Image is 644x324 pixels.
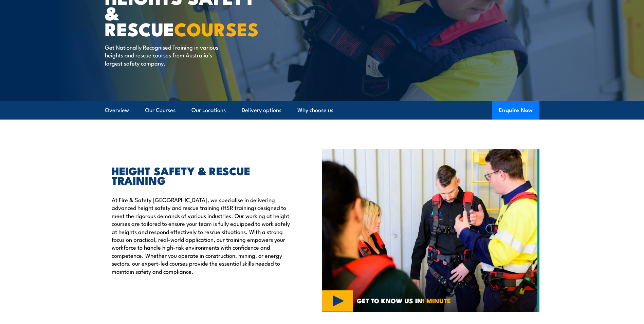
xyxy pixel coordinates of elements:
a: Overview [105,101,129,119]
img: Fire & Safety Australia offer working at heights courses and training [322,149,539,312]
a: Our Locations [191,101,226,119]
strong: COURSES [174,14,259,42]
strong: 1 MINUTE [422,295,451,305]
a: Why choose us [297,101,333,119]
button: Enquire Now [492,101,539,120]
span: GET TO KNOW US IN [357,298,451,304]
h2: HEIGHT SAFETY & RESCUE TRAINING [112,166,291,185]
p: At Fire & Safety [GEOGRAPHIC_DATA], we specialise in delivering advanced height safety and rescue... [112,196,291,275]
a: Our Courses [145,101,176,119]
a: Delivery options [242,101,281,119]
p: Get Nationally Recognised Training in various heights and rescue courses from Australia’s largest... [105,43,229,67]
